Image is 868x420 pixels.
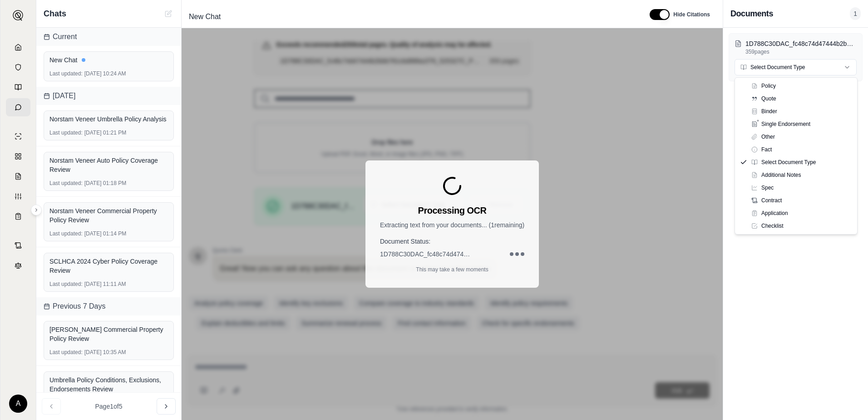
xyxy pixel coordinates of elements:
span: Spec [761,184,774,191]
span: Other [761,133,775,140]
span: Select Document Type [761,159,816,166]
span: Policy [761,82,776,90]
span: Fact [761,146,772,153]
span: Additional Notes [761,171,801,179]
span: Application [761,210,788,217]
span: Checklist [761,222,784,230]
span: Contract [761,197,782,204]
span: Single Endorsement [761,120,810,128]
span: Binder [761,108,777,115]
span: Quote [761,95,776,102]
